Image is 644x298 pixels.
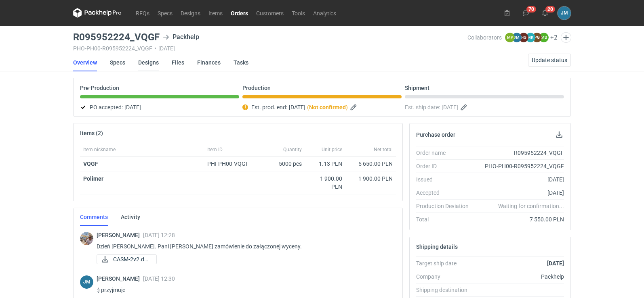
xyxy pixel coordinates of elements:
[80,275,93,289] figcaption: JM
[550,34,558,41] button: +2
[124,102,141,112] span: [DATE]
[532,33,542,42] figcaption: PG
[80,102,239,112] div: PO accepted:
[83,175,103,182] strong: Polimer
[132,8,154,18] a: RFQs
[97,285,389,295] p: :) przyjmuje
[283,146,302,153] span: Quantity
[554,130,564,140] button: Download PO
[467,34,502,41] span: Collaborators
[416,286,475,294] div: Shipping destination
[83,146,116,153] span: Item nickname
[512,33,522,42] figcaption: JM
[505,33,515,42] figcaption: MP
[460,102,469,112] button: Edit estimated shipping date
[163,32,199,42] div: Packhelp
[547,260,564,267] strong: [DATE]
[374,146,393,153] span: Net total
[475,189,564,197] div: [DATE]
[73,8,122,18] svg: Packhelp Pro
[204,8,227,18] a: Items
[121,208,140,226] a: Activity
[308,160,342,168] div: 1.13 PLN
[110,54,125,71] a: Specs
[475,149,564,157] div: R095952224_VQGF
[73,32,160,42] h3: R095952224_VQGF
[416,215,475,223] div: Total
[307,104,309,110] em: (
[80,85,119,91] p: Pre-Production
[80,208,108,226] a: Comments
[289,102,305,112] span: [DATE]
[265,156,305,171] div: 5000 pcs
[113,255,150,264] span: CASM-2v2.docx
[308,175,342,191] div: 1 900.00 PLN
[539,6,551,19] button: 20
[416,131,455,138] h2: Purchase order
[416,259,475,267] div: Target ship date
[242,102,402,112] div: Est. prod. end:
[416,189,475,197] div: Accepted
[234,54,248,71] a: Tasks
[154,45,156,52] span: •
[416,202,475,210] div: Production Deviation
[416,149,475,157] div: Order name
[520,6,532,19] button: 70
[349,102,359,112] button: Edit estimated production end date
[97,275,143,282] span: [PERSON_NAME]
[475,162,564,170] div: PHO-PH00-R095952224_VQGF
[416,273,475,281] div: Company
[97,242,389,251] p: Dzień [PERSON_NAME]. Pani [PERSON_NAME] zamówienie do załączonej wyceny.
[177,8,204,18] a: Designs
[416,244,458,250] h2: Shipping details
[309,104,346,110] strong: Not confirmed
[80,130,103,136] h2: Items (2)
[475,273,564,281] div: Packhelp
[288,8,309,18] a: Tools
[349,175,393,183] div: 1 900.00 PLN
[561,32,571,43] button: Edit collaborators
[172,54,184,71] a: Files
[519,33,528,42] figcaption: HG
[442,102,458,112] span: [DATE]
[97,254,157,264] a: CASM-2v2.docx
[475,175,564,183] div: [DATE]
[207,146,223,153] span: Item ID
[242,85,271,91] p: Production
[143,275,175,282] span: [DATE] 12:30
[405,85,429,91] p: Shipment
[526,33,535,42] figcaption: MK
[80,275,93,289] div: Joanna Myślak
[227,8,252,18] a: Orders
[416,162,475,170] div: Order ID
[80,232,93,245] img: Michał Palasek
[558,6,571,20] button: JM
[143,232,175,238] span: [DATE] 12:28
[73,54,97,71] a: Overview
[252,8,288,18] a: Customers
[532,57,567,63] span: Update status
[97,232,143,238] span: [PERSON_NAME]
[349,160,393,168] div: 5 650.00 PLN
[322,146,342,153] span: Unit price
[83,160,98,167] strong: VQGF
[154,8,177,18] a: Specs
[309,8,340,18] a: Analytics
[498,202,564,210] em: Waiting for confirmation...
[539,33,549,42] figcaption: MS
[346,104,348,110] em: )
[528,54,571,67] button: Update status
[405,102,564,112] div: Est. ship date:
[73,45,467,52] div: PHO-PH00-R095952224_VQGF [DATE]
[197,54,221,71] a: Finances
[138,54,159,71] a: Designs
[207,160,261,168] div: PHI-PH00-VQGF
[475,215,564,223] div: 7 550.00 PLN
[416,175,475,183] div: Issued
[558,6,571,20] div: Joanna Myślak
